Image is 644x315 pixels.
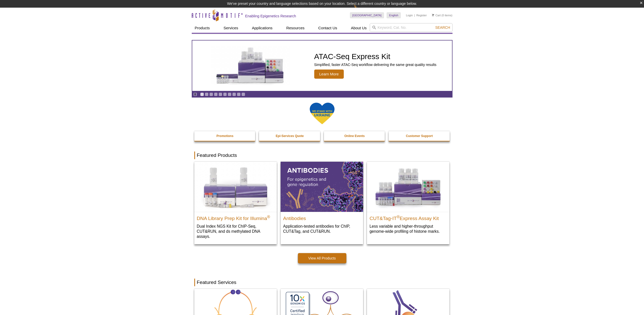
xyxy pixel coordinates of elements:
article: ATAC-Seq Express Kit [192,40,452,91]
a: Promotions [194,131,256,141]
a: Cart [432,13,441,17]
a: Login [406,13,413,17]
a: Products [192,23,213,33]
p: Less variable and higher-throughput genome-wide profiling of histone marks​. [369,224,447,234]
h2: ATAC-Seq Express Kit [314,53,436,60]
a: View All Products [298,253,346,263]
img: All Antibodies [281,162,363,212]
span: Learn More [314,70,344,79]
a: Go to slide 9 [237,92,241,96]
img: DNA Library Prep Kit for Illumina [194,162,277,212]
h2: Featured Services [194,279,450,286]
a: Services [221,23,241,33]
a: Applications [249,23,276,33]
h2: Antibodies [283,213,361,221]
a: Epi-Services Quote [259,131,321,141]
li: (0 items) [432,12,453,18]
sup: ® [267,214,270,219]
a: Go to slide 8 [232,92,236,96]
a: Go to slide 3 [209,92,213,96]
a: Go to slide 4 [214,92,218,96]
button: Search [434,25,451,30]
img: Change Here [354,4,367,16]
a: Contact Us [315,23,340,33]
a: Go to slide 5 [218,92,222,96]
a: Go to slide 7 [228,92,231,96]
a: CUT&Tag-IT® Express Assay Kit CUT&Tag-IT®Express Assay Kit Less variable and higher-throughput ge... [367,162,449,239]
a: Resources [283,23,308,33]
img: We Stand With Ukraine [309,102,335,125]
a: Go to slide 10 [241,92,245,96]
img: Your Cart [432,14,434,16]
h2: CUT&Tag-IT Express Assay Kit [369,213,447,221]
sup: ® [397,214,400,219]
a: DNA Library Prep Kit for Illumina DNA Library Prep Kit for Illumina® Dual Index NGS Kit for ChIP-... [194,162,277,244]
p: Simplified, faster ATAC-Seq workflow delivering the same great quality results [314,62,436,67]
a: About Us [348,23,370,33]
strong: Customer Support [406,134,433,138]
p: Application-tested antibodies for ChIP, CUT&Tag, and CUT&RUN. [283,224,361,234]
img: ATAC-Seq Express Kit [209,46,293,85]
a: ATAC-Seq Express Kit ATAC-Seq Express Kit Simplified, faster ATAC-Seq workflow delivering the sam... [192,40,452,91]
a: Toggle autoplay [193,92,197,96]
li: | [414,12,415,18]
span: Search [435,25,450,30]
input: Keyword, Cat. No. [370,23,453,32]
a: Go to slide 6 [223,92,227,96]
a: Register [416,13,427,17]
strong: Promotions [216,134,234,138]
h2: DNA Library Prep Kit for Illumina [197,213,274,221]
a: All Antibodies Antibodies Application-tested antibodies for ChIP, CUT&Tag, and CUT&RUN. [281,162,363,239]
a: Online Events [324,131,386,141]
img: CUT&Tag-IT® Express Assay Kit [367,162,449,212]
a: English [387,12,401,18]
strong: Epi-Services Quote [276,134,304,138]
a: Customer Support [389,131,450,141]
h2: Featured Products [194,152,450,159]
p: Dual Index NGS Kit for ChIP-Seq, CUT&RUN, and ds methylated DNA assays. [197,224,274,239]
a: Go to slide 1 [200,92,204,96]
h2: Enabling Epigenetics Research [245,14,296,18]
a: Go to slide 2 [205,92,209,96]
a: [GEOGRAPHIC_DATA] [350,12,384,18]
strong: Online Events [344,134,365,138]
